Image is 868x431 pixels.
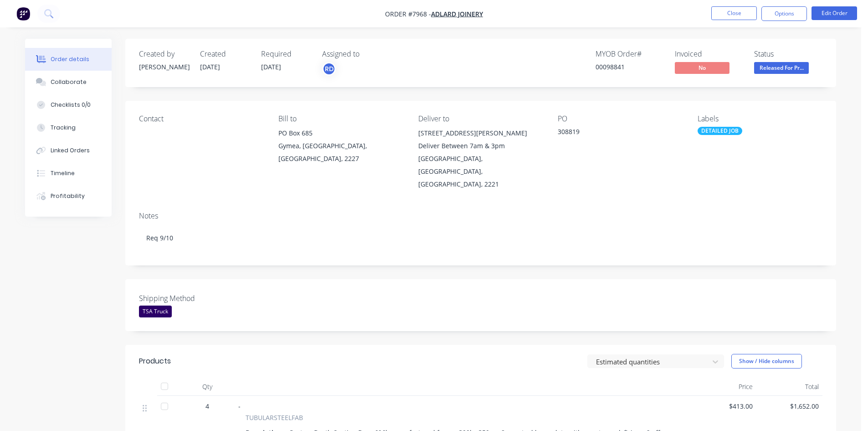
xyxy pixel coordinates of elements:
[51,124,76,132] div: Tracking
[261,62,281,71] span: [DATE]
[16,7,30,21] img: Factory
[756,378,822,396] div: Total
[25,162,112,185] button: Timeline
[558,114,683,123] div: PO
[51,78,87,86] div: Collaborate
[25,185,112,208] button: Profitability
[431,10,483,18] a: Adlard Joinery
[51,146,90,155] div: Linked Orders
[278,127,403,140] div: PO Box 685
[418,152,543,191] div: [GEOGRAPHIC_DATA], [GEOGRAPHIC_DATA], [GEOGRAPHIC_DATA], 2221
[139,356,171,367] div: Products
[558,127,672,140] div: 308819
[205,401,209,411] span: 4
[754,62,809,76] button: Released For Pr...
[675,50,743,58] div: Invoiced
[690,378,756,396] div: Price
[760,401,819,411] span: $1,652.00
[278,114,403,123] div: Bill to
[139,114,264,123] div: Contact
[812,6,857,20] button: Edit Order
[25,71,112,93] button: Collaborate
[754,62,809,73] span: Released For Pr...
[200,50,250,58] div: Created
[698,114,822,123] div: Labels
[418,127,543,191] div: [STREET_ADDRESS][PERSON_NAME] Deliver Between 7am & 3pm[GEOGRAPHIC_DATA], [GEOGRAPHIC_DATA], [GEO...
[51,101,91,109] div: Checklists 0/0
[51,169,75,177] div: Timeline
[246,413,303,422] span: TUBULARSTEELFAB
[200,62,220,71] span: [DATE]
[25,139,112,162] button: Linked Orders
[596,62,664,72] div: 00098841
[731,354,802,369] button: Show / Hide columns
[139,212,822,220] div: Notes
[238,402,241,410] span: -
[261,50,311,58] div: Required
[418,114,543,123] div: Deliver to
[596,50,664,58] div: MYOB Order #
[698,127,742,135] div: DETAILED JOB
[25,48,112,71] button: Order details
[837,400,859,422] iframe: Intercom live chat
[139,50,189,58] div: Created by
[675,62,729,73] span: No
[51,55,89,63] div: Order details
[694,401,753,411] span: $413.00
[385,10,431,18] span: Order #7968 -
[322,50,413,58] div: Assigned to
[139,306,172,317] div: TSA Truck
[25,116,112,139] button: Tracking
[180,378,235,396] div: Qty
[25,93,112,116] button: Checklists 0/0
[139,224,822,252] div: Req 9/10
[761,6,807,21] button: Options
[278,127,403,165] div: PO Box 685Gymea, [GEOGRAPHIC_DATA], [GEOGRAPHIC_DATA], 2227
[278,140,403,165] div: Gymea, [GEOGRAPHIC_DATA], [GEOGRAPHIC_DATA], 2227
[754,50,822,58] div: Status
[139,62,189,72] div: [PERSON_NAME]
[139,293,253,304] label: Shipping Method
[51,192,85,200] div: Profitability
[418,127,543,152] div: [STREET_ADDRESS][PERSON_NAME] Deliver Between 7am & 3pm
[322,62,336,76] button: RD
[711,6,757,20] button: Close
